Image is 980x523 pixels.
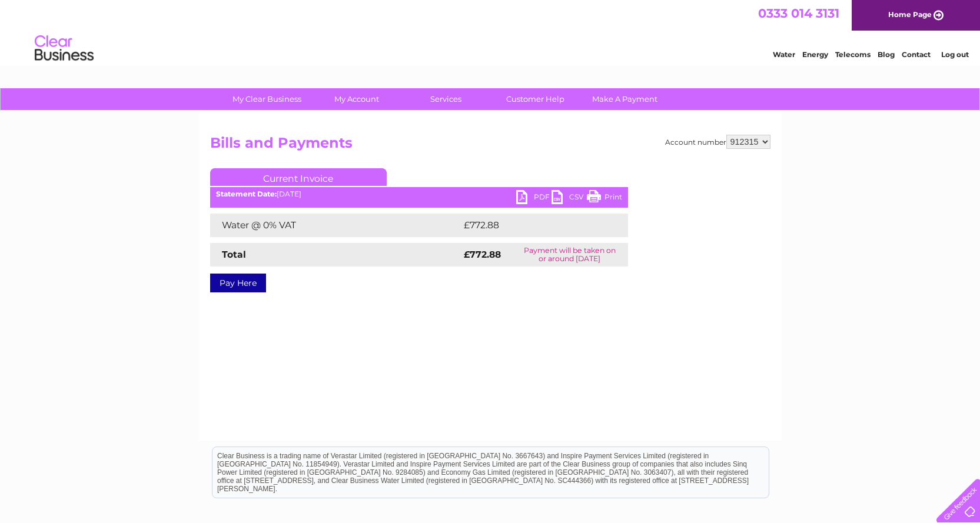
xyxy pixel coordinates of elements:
strong: £772.88 [464,249,501,260]
b: Statement Date: [216,189,277,198]
a: Log out [941,50,969,59]
div: Account number [665,135,770,149]
a: CSV [552,190,587,207]
a: Services [397,88,494,110]
h2: Bills and Payments [210,135,770,157]
a: My Account [308,88,405,110]
a: Blog [878,50,895,59]
a: 0333 014 3131 [758,6,839,21]
td: Payment will be taken on or around [DATE] [511,243,627,267]
td: £772.88 [461,214,607,237]
a: Current Invoice [210,168,387,186]
a: Telecoms [835,50,871,59]
strong: Total [222,249,246,260]
a: Energy [802,50,828,59]
a: PDF [516,190,552,207]
div: [DATE] [210,190,628,198]
a: My Clear Business [218,88,315,110]
a: Print [587,190,622,207]
a: Pay Here [210,274,266,292]
div: Clear Business is a trading name of Verastar Limited (registered in [GEOGRAPHIC_DATA] No. 3667643... [212,6,769,57]
a: Water [773,50,795,59]
img: logo.png [34,31,94,66]
a: Contact [902,50,931,59]
a: Customer Help [487,88,584,110]
td: Water @ 0% VAT [210,214,461,237]
a: Make A Payment [576,88,673,110]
